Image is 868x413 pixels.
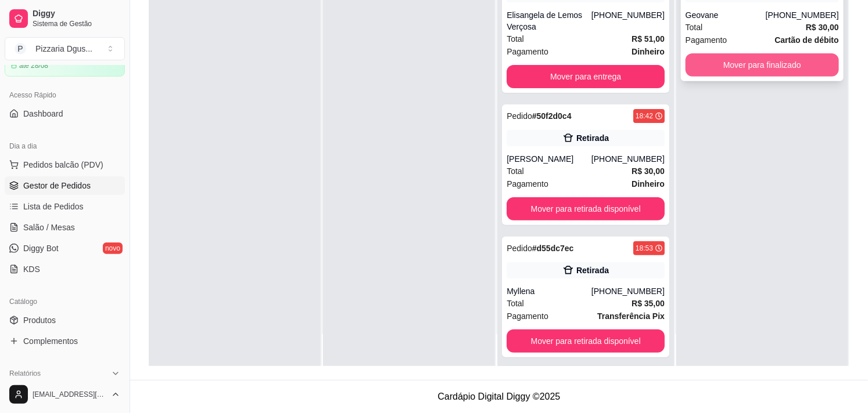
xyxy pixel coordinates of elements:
span: Lista de Pedidos [23,201,84,212]
span: Pedido [507,111,532,121]
strong: R$ 35,00 [632,299,665,308]
span: Relatórios [9,369,41,378]
a: KDS [5,260,125,278]
strong: R$ 30,00 [632,166,665,176]
span: Complementos [23,335,78,347]
div: 18:53 [636,244,653,253]
span: Diggy Bot [23,242,59,254]
span: Produtos [23,314,56,326]
span: Pagamento [686,34,727,46]
span: Pagamento [507,45,548,58]
div: Acesso Rápido [5,86,125,104]
button: Mover para finalizado [686,53,839,77]
span: Pagamento [507,310,548,323]
div: 18:42 [636,111,653,121]
span: Total [507,297,524,310]
span: Diggy [33,9,120,19]
span: P [15,43,26,55]
button: Mover para retirada disponível [507,329,665,353]
div: [PHONE_NUMBER] [591,285,665,297]
div: [PHONE_NUMBER] [591,153,665,165]
a: Gestor de Pedidos [5,176,125,195]
strong: Dinheiro [632,179,665,189]
strong: Dinheiro [632,47,665,56]
a: Diggy Botnovo [5,239,125,258]
a: Dashboard [5,104,125,123]
a: Lista de Pedidos [5,197,125,216]
span: Total [507,32,524,45]
a: Salão / Mesas [5,218,125,237]
footer: Cardápio Digital Diggy © 2025 [130,380,868,413]
span: Total [507,165,524,177]
button: Mover para retirada disponível [507,197,665,220]
span: Pagamento [507,177,548,190]
strong: Cartão de débito [775,35,839,45]
a: DiggySistema de Gestão [5,5,125,32]
div: Retirada [576,265,609,276]
div: Myllena [507,285,591,297]
span: Sistema de Gestão [33,19,120,28]
strong: # 50f2d0c4 [532,111,572,121]
article: até 28/08 [19,61,48,70]
button: Select a team [5,37,125,60]
span: [EMAIL_ADDRESS][DOMAIN_NAME] [33,390,106,399]
strong: R$ 51,00 [632,34,665,44]
div: Pizzaria Dgus ... [35,43,92,55]
div: [PHONE_NUMBER] [766,9,839,21]
strong: R$ 30,00 [806,23,839,32]
div: Dia a dia [5,137,125,155]
span: Gestor de Pedidos [23,180,91,191]
strong: Transferência Pix [597,311,665,321]
span: Total [686,21,703,34]
span: Pedido [507,244,532,253]
div: Catálogo [5,292,125,311]
span: KDS [23,263,40,275]
div: [PERSON_NAME] [507,153,591,165]
span: Salão / Mesas [23,222,75,233]
button: Pedidos balcão (PDV) [5,155,125,174]
span: Dashboard [23,108,63,119]
button: [EMAIL_ADDRESS][DOMAIN_NAME] [5,381,125,408]
a: Produtos [5,311,125,329]
button: Mover para entrega [507,65,665,88]
div: Retirada [576,132,609,144]
strong: # d55dc7ec [532,244,574,253]
div: [PHONE_NUMBER] [591,9,665,32]
a: Complementos [5,332,125,350]
div: Geovane [686,9,766,21]
span: Pedidos balcão (PDV) [23,159,103,171]
div: Elisangela de Lemos Verçosa [507,9,591,32]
